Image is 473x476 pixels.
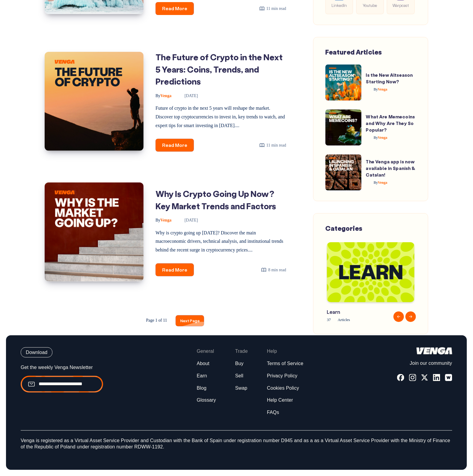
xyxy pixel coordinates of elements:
[361,2,379,9] span: Youtube
[392,2,410,9] span: Warpcast
[327,308,382,316] span: Learn
[366,159,415,178] a: The Venga app is now available in Spanish & Catalan!
[156,2,194,15] a: Read More
[235,373,243,379] a: Sell
[156,218,171,222] span: Venga
[235,349,248,355] span: Trade
[417,347,452,355] img: logo-white.44ec9dbf8c34425cc70677c5f5c19bda.svg
[366,88,388,92] a: ByVenga
[259,141,286,149] div: 11 min read
[267,397,293,404] a: Help Center
[197,397,216,404] a: Glossary
[197,361,210,367] a: About
[21,365,103,371] p: Get the weekly Venga Newsletter
[406,311,416,322] button: Next
[28,381,35,388] img: email.99ba089774f55247b4fc38e1d8603778.svg
[156,52,283,87] a: The Future of Crypto in the Next 5 Years: Coins, Trends, and Predictions
[267,361,304,367] a: Terms of Service
[176,94,198,98] time: [DATE]
[397,361,452,367] p: Join our community
[156,94,173,98] a: ByVenga
[142,315,172,326] span: Page 1 of 11
[235,361,244,367] a: Buy
[156,139,194,152] a: Read More
[366,72,413,85] a: Is the New Altseason Starting Now?
[366,114,415,133] a: What Are Memecoins and Why Are They So Popular?
[45,183,144,281] img: Image of: Why Is Crypto Going Up Now? Key Market Trends and Factors
[156,94,171,98] span: Venga
[267,410,279,416] a: FAQs
[374,136,378,140] span: By
[235,385,248,392] a: Swap
[330,2,348,9] span: LinkedIn
[176,315,204,326] a: Next Page
[267,385,299,392] a: Cookies Policy
[374,181,378,185] span: By
[374,136,388,140] span: Venga
[326,48,382,57] span: Featured Articles
[374,88,378,92] span: By
[21,430,452,451] p: Venga is registered as a Virtual Asset Service Provider and Custodian with the Bank of Spain unde...
[156,94,160,98] span: By
[45,52,144,151] img: Image of: The Future of Crypto in the Next 5 Years: Coins, Trends, and Predictions
[156,263,194,276] a: Read More
[259,5,286,12] div: 11 min read
[394,311,404,322] button: Previous
[374,88,388,92] span: Venga
[366,181,388,185] a: ByVenga
[327,242,415,302] img: Blog-Tag-Cover---Learn.png
[176,218,198,222] time: [DATE]
[374,181,388,185] span: Venga
[197,349,214,355] span: General
[156,218,173,222] a: ByVenga
[21,347,52,358] button: Download
[156,188,276,211] a: Why Is Crypto Going Up Now? Key Market Trends and Factors
[156,104,286,130] p: Future of crypto in the next 5 years will reshape the market. Discover top cryptocurrencies to in...
[156,229,286,254] p: Why is crypto going up [DATE]? Discover the main macroeconomic drivers, technical analysis, and i...
[197,373,207,379] a: Earn
[267,349,277,355] span: Help
[327,317,382,323] span: 37 Articles
[326,224,363,233] span: Categories
[261,266,286,274] div: 8 min read
[366,136,388,140] a: ByVenga
[156,218,160,222] span: By
[197,385,207,392] a: Blog
[267,373,298,379] a: Privacy Policy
